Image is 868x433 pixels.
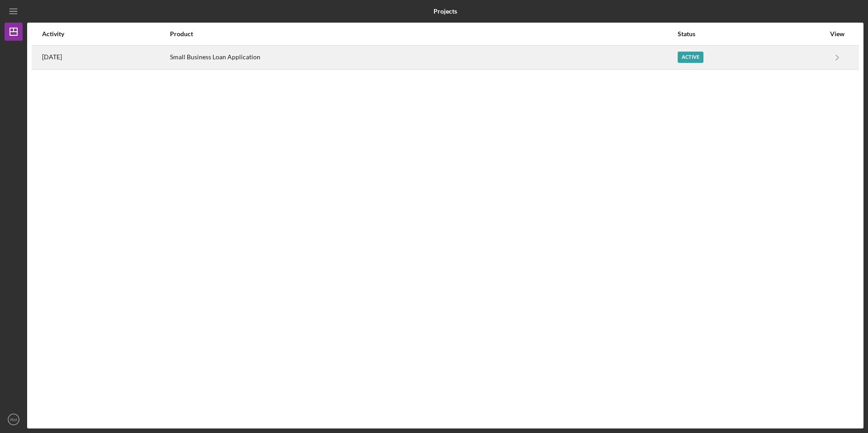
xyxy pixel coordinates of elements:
text: RM [10,417,17,422]
button: RM [5,410,23,428]
div: Product [170,30,677,38]
div: Status [678,30,825,38]
time: 2025-10-10 13:15 [42,53,62,61]
div: Small Business Loan Application [170,46,677,69]
div: Activity [42,30,169,38]
b: Projects [434,8,457,15]
div: Active [678,52,703,63]
div: View [826,30,849,38]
